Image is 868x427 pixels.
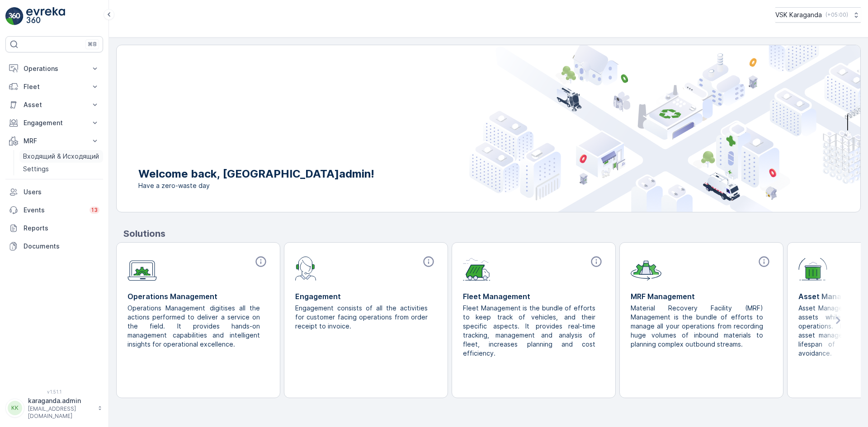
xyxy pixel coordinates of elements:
[24,82,85,91] p: Fleet
[463,304,597,358] p: Fleet Management is the bundle of efforts to keep track of vehicles, and their specific aspects. ...
[91,206,98,214] p: 13
[127,291,269,302] p: Operations Management
[5,96,103,114] button: Asset
[798,255,827,281] img: module-icon
[88,41,97,48] p: ⌘B
[5,201,103,219] a: Events13
[5,183,103,201] a: Users
[5,389,103,394] span: v 1.51.1
[23,152,99,161] p: Входящий & Исходящий
[19,163,103,175] a: Settings
[826,11,848,19] p: ( +05:00 )
[24,136,85,145] p: MRF
[26,7,65,25] img: logo_light-DOdMpM7g.png
[295,255,316,281] img: module-icon
[463,291,604,302] p: Fleet Management
[138,181,374,190] span: Have a zero-waste day
[24,64,85,73] p: Operations
[631,304,765,349] p: Material Recovery Facility (MRF) Management is the bundle of efforts to manage all your operation...
[24,206,84,215] p: Events
[24,242,99,251] p: Documents
[24,224,99,233] p: Reports
[5,132,103,150] button: MRF
[631,291,772,302] p: MRF Management
[123,227,861,240] p: Solutions
[295,304,429,331] p: Engagement consists of all the activities for customer facing operations from order receipt to in...
[127,304,262,349] p: Operations Management digitises all the actions performed to deliver a service on the field. It p...
[5,396,103,420] button: KKkaraganda.admin[EMAIL_ADDRESS][DOMAIN_NAME]
[5,237,103,255] a: Documents
[5,219,103,237] a: Reports
[469,45,860,212] img: city illustration
[8,401,22,415] div: KK
[775,7,861,23] button: VSK Karaganda(+05:00)
[5,114,103,132] button: Engagement
[463,255,491,281] img: module-icon
[24,188,99,197] p: Users
[24,118,85,127] p: Engagement
[631,255,661,281] img: module-icon
[775,10,822,19] p: VSK Karaganda
[5,78,103,96] button: Fleet
[295,291,437,302] p: Engagement
[127,255,157,281] img: module-icon
[138,167,374,181] p: Welcome back, [GEOGRAPHIC_DATA]admin!
[24,100,85,109] p: Asset
[28,405,93,420] p: [EMAIL_ADDRESS][DOMAIN_NAME]
[23,164,49,174] p: Settings
[5,60,103,78] button: Operations
[19,150,103,163] a: Входящий & Исходящий
[5,7,24,25] img: logo
[28,396,93,405] p: karaganda.admin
